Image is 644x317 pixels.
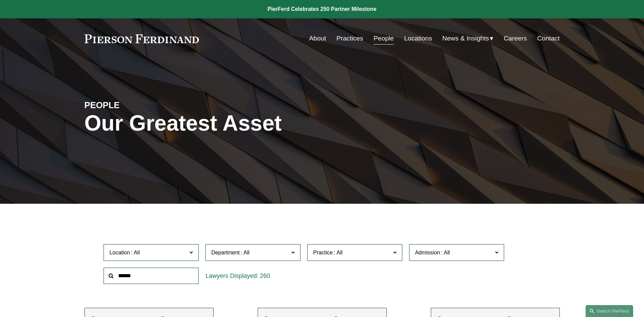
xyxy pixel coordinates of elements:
[313,250,333,255] span: Practice
[336,32,363,45] a: Practices
[504,32,527,45] a: Careers
[85,100,203,111] h4: PEOPLE
[404,32,432,45] a: Locations
[109,250,130,255] span: Location
[211,250,240,255] span: Department
[260,272,270,279] span: 260
[586,305,633,317] a: Search this site
[442,33,489,45] span: News & Insights
[373,32,394,45] a: People
[309,32,326,45] a: About
[442,32,494,45] a: folder dropdown
[415,250,440,255] span: Admission
[537,32,559,45] a: Contact
[85,111,401,136] h1: Our Greatest Asset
